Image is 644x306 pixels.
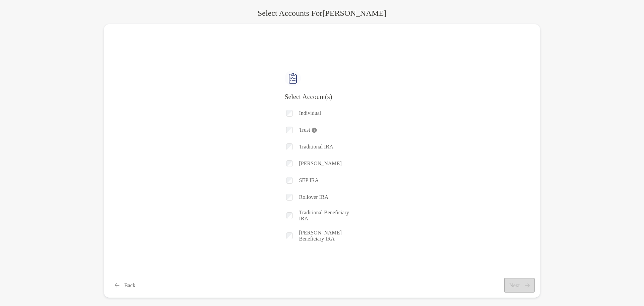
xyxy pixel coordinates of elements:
[299,194,329,200] span: Rollover IRA
[312,127,317,133] img: info-icon
[299,110,321,116] span: Individual
[109,278,141,293] button: Back
[285,70,301,86] img: check list
[285,93,360,101] h3: Select Account(s)
[299,230,360,242] span: [PERSON_NAME] Beneficiary IRA
[299,127,317,133] span: Trust
[258,9,386,18] h2: Select Accounts For [PERSON_NAME]
[299,161,342,167] span: [PERSON_NAME]
[299,144,333,150] span: Traditional IRA
[299,210,360,222] span: Traditional Beneficiary IRA
[299,177,319,183] span: SEP IRA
